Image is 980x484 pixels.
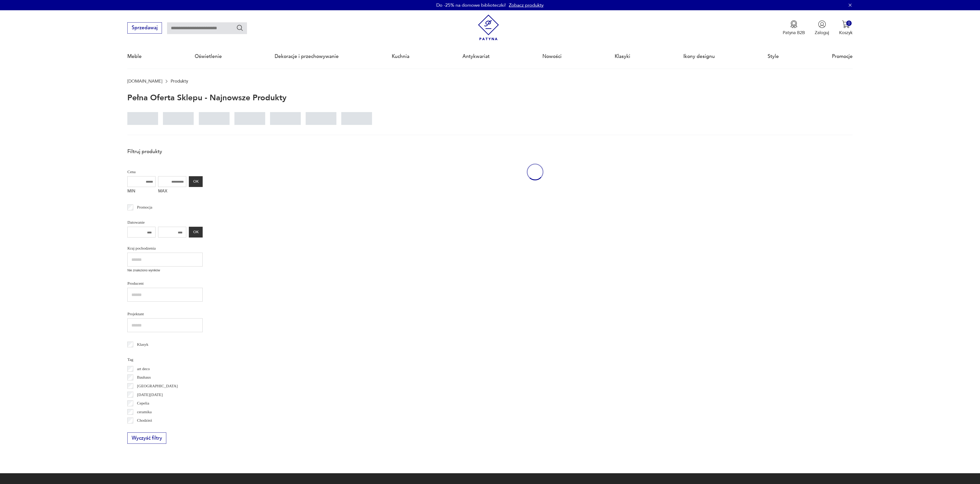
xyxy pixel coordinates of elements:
button: Szukaj [236,24,244,32]
p: Promocja [137,204,152,211]
p: Klasyk [137,341,148,348]
p: Datowanie [127,219,203,226]
a: Klasyki [615,45,630,68]
button: Patyna B2B [783,20,805,36]
button: OK [189,176,203,187]
p: Produkty [171,79,188,84]
p: art deco [137,366,150,372]
button: Zaloguj [815,20,829,36]
p: Projektant [127,311,203,317]
p: [GEOGRAPHIC_DATA] [137,383,178,389]
p: Zaloguj [815,30,829,36]
button: Sprzedawaj [127,22,162,34]
a: Kuchnia [392,45,409,68]
img: Ikona medalu [790,20,798,28]
button: OK [189,227,203,238]
a: Ikona medaluPatyna B2B [783,20,805,36]
p: Koszyk [839,30,853,36]
p: Ćmielów [137,426,152,432]
a: Ikony designu [683,45,715,68]
div: 0 [846,21,852,26]
p: Chodzież [137,417,152,424]
p: Nie znaleziono wyników [127,268,203,273]
p: [DATE][DATE] [137,391,163,398]
p: ceramika [137,409,152,415]
p: Producent [127,280,203,287]
a: Sprzedawaj [127,26,162,30]
label: MAX [158,187,186,197]
p: Filtruj produkty [127,148,203,155]
p: Do -25% na domowe biblioteczki! [436,2,506,8]
a: Zobacz produkty [509,2,544,8]
a: Dekoracje i przechowywanie [275,45,339,68]
p: Kraj pochodzenia [127,245,203,252]
img: Patyna - sklep z meblami i dekoracjami vintage [476,15,501,41]
a: [DOMAIN_NAME] [127,79,162,84]
h1: Pełna oferta sklepu - najnowsze produkty [127,94,286,102]
a: Oświetlenie [195,45,222,68]
p: Tag [127,356,203,363]
a: Meble [127,45,142,68]
div: oval-loading [527,145,543,199]
p: Cena [127,169,203,175]
a: Antykwariat [462,45,490,68]
p: Cepelia [137,400,149,407]
img: Ikonka użytkownika [818,20,826,28]
a: Style [768,45,779,68]
p: Bauhaus [137,374,151,381]
a: Nowości [542,45,562,68]
img: Ikona koszyka [842,20,850,28]
button: 0Koszyk [839,20,853,36]
label: MIN [127,187,156,197]
button: Wyczyść filtry [127,432,166,444]
a: Promocje [832,45,853,68]
p: Patyna B2B [783,30,805,36]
